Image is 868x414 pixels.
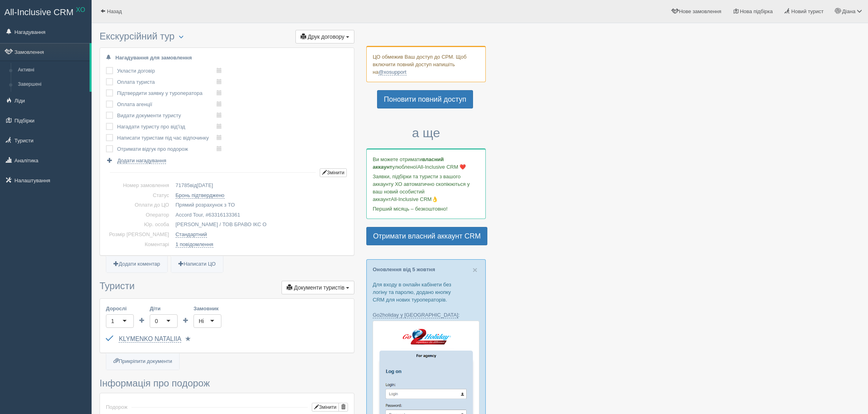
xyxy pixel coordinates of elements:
[373,266,435,272] a: Оновлення від 5 жовтня
[197,182,213,188] span: [DATE]
[106,220,172,230] td: Юр. особа
[373,312,458,318] a: Go2holiday у [GEOGRAPHIC_DATA]
[740,8,773,14] span: Нова підбірка
[377,90,473,108] a: Поновити повний доступ
[117,65,217,77] td: Укласти договір
[391,196,438,202] span: All-Inclusive CRM👌
[117,121,217,132] td: Нагадати туристу про від'їзд
[373,156,444,170] b: власний аккаунт
[106,157,166,164] a: Додати нагадування
[366,227,487,245] a: Отримати власний аккаунт CRM
[117,88,217,99] td: Підтвердити заявку у туроператора
[106,353,179,370] a: Прикріпити документи
[117,132,217,144] td: Написати туристам під час відпочинку
[312,403,339,412] button: Змінити
[100,378,354,388] h3: Інформація про подорож
[76,6,85,13] sup: XO
[155,317,158,325] div: 0
[366,126,486,140] h3: а ще
[111,317,114,325] div: 1
[4,7,74,17] span: All-Inclusive CRM
[172,210,348,220] td: Accord Tour, #
[308,34,344,40] span: Друк договору
[282,281,354,294] button: Документи туристів
[106,191,172,201] td: Статус
[679,8,721,14] span: Нове замовлення
[373,281,479,304] p: Для входу в онлайн кабінети без логіну та паролю, додано кнопку CRM для нових туроператорів.
[373,156,479,171] p: Ви можете отримати улюбленої
[150,305,178,312] label: Діти
[473,265,477,274] span: ×
[320,168,347,177] button: Змінити
[0,0,91,22] a: All-Inclusive CRM XO
[209,212,240,218] span: 63316133361
[176,192,225,199] a: Бронь підтверджено
[106,230,172,240] td: Розмір [PERSON_NAME]
[791,8,823,14] span: Новий турист
[14,77,90,92] a: Завершені
[172,220,348,230] td: [PERSON_NAME] / ТОВ БРАВО ІКС О
[294,284,344,291] span: Документи туристів
[194,305,221,312] label: Замовник
[176,231,207,238] a: Стандартний
[106,181,172,191] td: Номер замовлення
[14,63,90,77] a: Активні
[107,8,122,14] span: Назад
[117,110,217,121] td: Видати документи туристу
[172,181,348,191] td: від
[176,182,190,188] span: 71785
[199,317,204,325] div: Ні
[842,8,855,14] span: Діана
[176,241,213,248] a: 1 повідомлення
[373,205,479,213] p: Перший місяць – безкоштовно!
[373,173,479,203] p: Заявки, підбірки та туристи з вашого аккаунту ХО автоматично скопіюються у ваш новий особистий ак...
[106,305,134,312] label: Дорослі
[417,164,466,170] span: All-Inclusive CRM ❤️
[117,77,217,88] td: Оплата туриста
[100,281,354,294] h3: Туристи
[171,256,223,272] a: Написати ЦО
[106,210,172,220] td: Оператор
[295,30,354,43] button: Друк договору
[106,240,172,250] td: Коментарі
[117,158,166,164] span: Додати нагадування
[117,144,217,155] td: Отримати відгук про подорож
[366,46,486,82] div: ЦО обмежив Ваш доступ до СРМ. Щоб включити повний доступ напишіть на
[117,99,217,110] td: Оплата агенції
[119,335,181,343] a: KLYMENKO NATALIIA
[106,256,167,272] a: Додати коментар
[373,311,479,319] p: :
[172,200,348,210] td: Прямий розрахунок з ТО
[378,69,406,75] a: @xosupport
[100,31,354,43] h3: Екскурсійний тур
[106,200,172,210] td: Оплати до ЦО
[115,55,192,61] b: Нагадування для замовлення
[473,266,477,274] button: Close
